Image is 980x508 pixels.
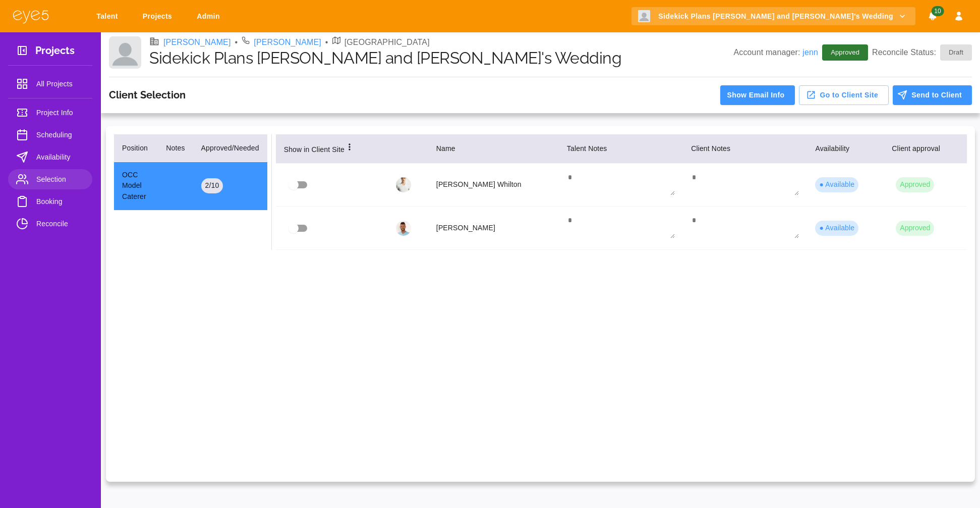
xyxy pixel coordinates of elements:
a: Scheduling [8,125,92,145]
li: • [325,36,328,48]
h1: Sidekick Plans [PERSON_NAME] and [PERSON_NAME]'s Wedding [149,48,733,68]
button: Notifications [924,7,942,26]
a: Booking [8,191,92,212]
a: [PERSON_NAME] [254,36,321,48]
a: jenn [802,48,818,57]
span: Scheduling [36,129,84,141]
a: Reconcile [8,214,92,234]
button: Send to Client [893,85,972,105]
h3: Projects [35,44,75,60]
span: Draft [943,47,969,58]
img: profile_picture [396,177,411,192]
span: Booking [36,195,84,208]
th: Talent Notes [559,134,683,164]
th: Name [428,134,559,164]
span: 10 [931,6,944,16]
img: Client logo [638,10,650,22]
p: Reconcile Status: [872,44,972,61]
a: Admin [190,7,230,26]
button: Sidekick Plans [PERSON_NAME] and [PERSON_NAME]'s Wedding [631,7,915,26]
a: [PERSON_NAME] [163,36,231,48]
img: eye5 [12,9,49,24]
th: Notes [158,134,193,162]
button: Show Email Info [720,85,794,105]
a: Projects [136,7,182,26]
th: Approved/Needed [193,134,267,162]
a: Availability [8,147,92,167]
p: Account manager: [733,46,818,59]
button: Approved [896,177,934,192]
a: Selection [8,169,92,189]
td: [PERSON_NAME] [428,207,559,250]
h3: Client Selection [109,89,186,101]
img: profile_picture [396,221,411,236]
th: Client Notes [683,134,807,164]
span: Availability [36,151,84,163]
p: [GEOGRAPHIC_DATA] [344,36,430,48]
span: Selection [36,173,84,185]
a: All Projects [8,74,92,94]
button: Go to Client Site [799,85,889,105]
a: Project Info [8,103,92,123]
span: Approved [825,47,866,58]
div: 2 / 10 [201,178,223,193]
span: Reconcile [36,218,84,230]
a: Talent [90,7,128,26]
td: [PERSON_NAME] Whilton [428,163,559,207]
th: Availability [807,134,884,164]
span: All Projects [36,78,84,90]
div: ● Available [815,177,858,192]
div: ● Available [815,221,858,236]
span: Project Info [36,107,84,119]
img: Client logo [109,36,141,69]
li: • [235,36,238,48]
th: Client approval [884,134,967,164]
th: Show in Client Site [276,134,388,164]
th: Position [114,134,158,162]
td: OCC Model Caterer [114,162,158,211]
button: Approved [896,221,934,236]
